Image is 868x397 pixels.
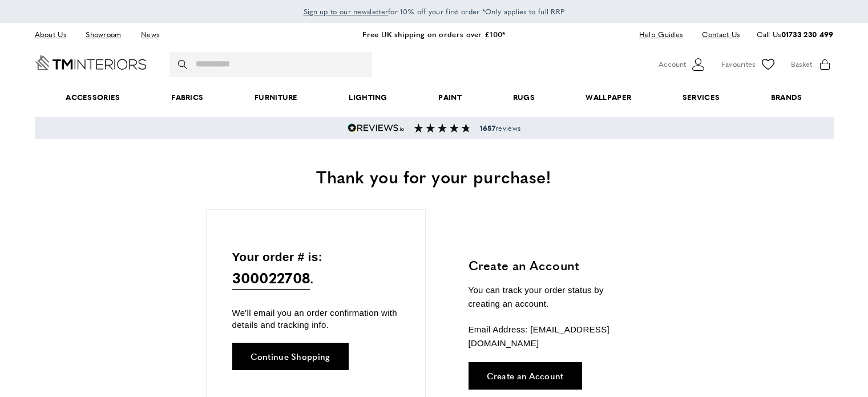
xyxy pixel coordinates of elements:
a: Rugs [487,80,560,115]
p: Email Address: [EMAIL_ADDRESS][DOMAIN_NAME] [469,323,637,350]
a: Lighting [324,80,413,115]
strong: 1657 [480,123,495,133]
a: Go to Home page [35,55,147,70]
a: Fabrics [146,80,229,115]
a: Wallpaper [560,80,657,115]
a: Showroom [77,27,130,42]
span: Create an Account [487,371,564,380]
span: Account [659,58,686,70]
a: 01733 230 499 [781,29,834,39]
p: Your order # is: . [232,247,399,290]
p: You can track your order status by creating an account. [469,283,637,311]
span: Thank you for your purchase! [316,164,551,189]
p: We'll email you an order confirmation with details and tracking info. [232,307,399,331]
h3: Create an Account [469,256,637,274]
a: Free UK shipping on orders over £100* [362,29,505,39]
a: Create an Account [469,362,582,390]
button: Search [178,52,189,77]
span: Sign up to our newsletter [304,6,389,17]
a: Help Guides [631,27,691,42]
a: About Us [35,27,75,42]
span: for 10% off your first order *Only applies to full RRP [304,6,565,17]
p: Call Us [757,29,833,41]
a: Continue Shopping [232,343,349,370]
a: Paint [413,80,487,115]
a: Contact Us [693,27,740,42]
a: Favourites [721,56,777,73]
span: 300022708 [232,266,310,290]
span: Favourites [721,58,756,70]
a: Sign up to our newsletter [304,6,389,17]
a: News [132,27,168,42]
a: Services [657,80,745,115]
button: Customer Account [659,56,707,73]
img: Reviews section [414,123,471,133]
a: Brands [745,80,827,115]
img: Reviews.io 5 stars [348,123,405,133]
a: Furniture [229,80,323,115]
span: reviews [480,123,520,133]
span: Accessories [40,80,146,115]
span: Continue Shopping [251,352,330,360]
